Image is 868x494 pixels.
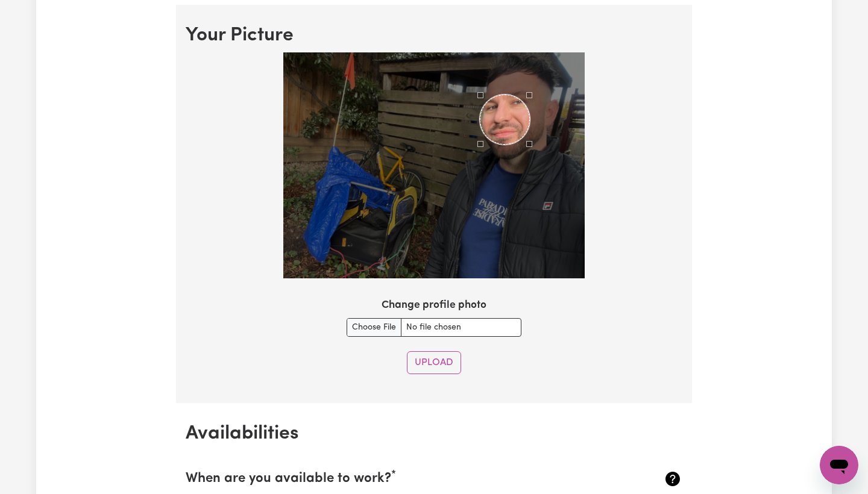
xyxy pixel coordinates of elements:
[283,52,585,278] img: Z
[820,446,858,484] iframe: Button to launch messaging window
[186,24,682,47] h2: Your Picture
[480,95,530,145] div: Use the arrow keys to move the crop selection area
[382,298,486,313] label: Change profile photo
[407,351,461,374] button: Upload
[186,422,682,445] h2: Availabilities
[186,471,600,487] h2: When are you available to work?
